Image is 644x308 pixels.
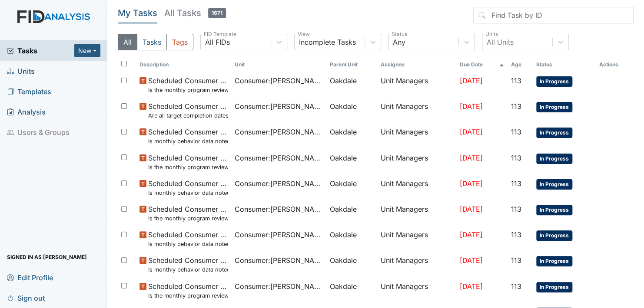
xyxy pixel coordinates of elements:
span: Scheduled Consumer Chart Review Is the monthly program review completed by the 15th of the previo... [148,75,228,94]
span: Consumer : [PERSON_NAME] [235,101,323,111]
h5: My Tasks [118,7,157,19]
span: 1671 [208,8,226,18]
button: Tasks [137,34,167,50]
th: Actions [595,57,634,72]
td: Unit Managers [377,72,456,98]
span: Scheduled Consumer Chart Review Is monthly behavior data noted in Q Review (programmatic reports)? [148,178,228,197]
span: Templates [7,85,51,98]
span: Oakdale [330,281,357,292]
span: 113 [511,179,521,188]
span: Analysis [7,105,46,118]
td: Unit Managers [377,278,456,303]
span: Oakdale [330,75,357,86]
span: 113 [511,76,521,85]
small: Is monthly behavior data noted in Q Review (programmatic reports)? [148,137,228,145]
span: [DATE] [460,76,483,85]
td: Unit Managers [377,98,456,123]
span: 113 [511,256,521,265]
button: New [74,44,100,57]
span: Oakdale [330,204,357,214]
span: Oakdale [330,127,357,137]
span: 113 [511,205,521,213]
span: Oakdale [330,255,357,265]
div: Type filter [118,34,193,50]
span: Scheduled Consumer Chart Review Is monthly behavior data noted in Q Review (programmatic reports)? [148,255,228,274]
span: In Progress [536,282,572,292]
td: Unit Managers [377,123,456,149]
span: In Progress [536,76,572,87]
span: Scheduled Consumer Chart Review Is monthly behavior data noted in Q Review (programmatic reports)? [148,229,228,248]
span: Oakdale [330,153,357,163]
span: Consumer : [PERSON_NAME] [235,229,323,240]
span: [DATE] [460,102,483,111]
span: Consumer : [PERSON_NAME] [235,75,323,86]
span: Units [7,64,35,78]
td: Unit Managers [377,149,456,175]
span: Oakdale [330,178,357,189]
span: Edit Profile [7,271,53,284]
div: All FIDs [205,37,230,47]
span: Sign out [7,291,45,305]
th: Toggle SortBy [533,57,595,72]
th: Toggle SortBy [136,57,231,72]
span: Oakdale [330,101,357,111]
span: [DATE] [460,205,483,213]
small: Is monthly behavior data noted in Q Review (programmatic reports)? [148,240,228,248]
span: Consumer : [PERSON_NAME] [235,153,323,163]
span: In Progress [536,205,572,215]
th: Toggle SortBy [508,57,533,72]
span: [DATE] [460,128,483,136]
span: Scheduled Consumer Chart Review Is monthly behavior data noted in Q Review (programmatic reports)? [148,127,228,145]
div: Any [393,37,405,47]
small: Is monthly behavior data noted in Q Review (programmatic reports)? [148,189,228,197]
span: Scheduled Consumer Chart Review Is the monthly program review completed by the 15th of the previo... [148,281,228,300]
small: Are all target completion dates current (not expired)? [148,111,228,120]
td: Unit Managers [377,200,456,226]
div: Incomplete Tasks [299,37,356,47]
span: Oakdale [330,229,357,240]
a: Tasks [7,46,74,56]
span: [DATE] [460,230,483,239]
span: In Progress [536,230,572,241]
span: Scheduled Consumer Chart Review Is the monthly program review completed by the 15th of the previo... [148,204,228,223]
small: Is the monthly program review completed by the 15th of the previous month? [148,214,228,223]
small: Is the monthly program review completed by the 15th of the previous month? [148,86,228,94]
span: In Progress [536,256,572,266]
span: [DATE] [460,154,483,162]
span: 113 [511,128,521,136]
td: Unit Managers [377,175,456,200]
input: Find Task by ID [473,7,634,23]
span: Consumer : [PERSON_NAME] [235,204,323,214]
span: Signed in as [PERSON_NAME] [7,250,87,264]
input: Toggle All Rows Selected [121,61,127,66]
span: In Progress [536,102,572,112]
td: Unit Managers [377,226,456,252]
th: Toggle SortBy [231,57,326,72]
span: In Progress [536,154,572,164]
td: Unit Managers [377,252,456,277]
span: [DATE] [460,256,483,265]
span: In Progress [536,179,572,190]
span: Consumer : [PERSON_NAME] [235,178,323,189]
span: 113 [511,154,521,162]
span: 113 [511,282,521,291]
button: Tags [166,34,193,50]
span: Scheduled Consumer Chart Review Is the monthly program review completed by the 15th of the previo... [148,153,228,171]
span: Consumer : [PERSON_NAME] [235,127,323,137]
small: Is the monthly program review completed by the 15th of the previous month? [148,292,228,300]
span: Scheduled Consumer Chart Review Are all target completion dates current (not expired)? [148,101,228,120]
span: [DATE] [460,282,483,291]
span: Consumer : [PERSON_NAME] [235,281,323,292]
small: Is monthly behavior data noted in Q Review (programmatic reports)? [148,265,228,274]
span: Consumer : [PERSON_NAME] [235,255,323,265]
button: All [118,34,137,50]
th: Toggle SortBy [456,57,508,72]
span: In Progress [536,128,572,138]
span: [DATE] [460,179,483,188]
span: 113 [511,102,521,111]
div: All Units [487,37,514,47]
th: Toggle SortBy [326,57,377,72]
th: Assignee [377,57,456,72]
small: Is the monthly program review completed by the 15th of the previous month? [148,163,228,171]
